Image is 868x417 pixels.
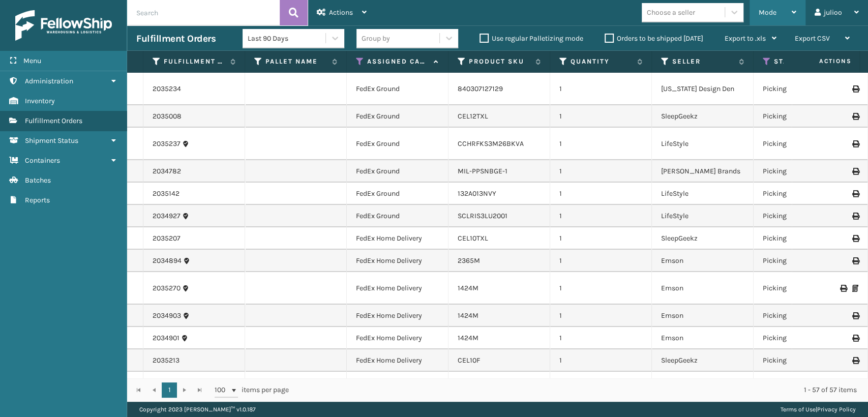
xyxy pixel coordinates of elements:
[550,327,652,349] td: 1
[458,284,478,292] a: 1424M
[647,7,695,18] div: Choose a seller
[25,136,78,145] span: Shipment Status
[153,355,179,366] a: 2035213
[754,183,855,205] td: Picking
[550,73,652,105] td: 1
[480,34,583,43] label: Use regular Palletizing mode
[153,139,181,149] a: 2035237
[23,56,41,65] span: Menu
[652,73,754,105] td: [US_STATE] Design Den
[215,385,230,395] span: 100
[367,57,429,66] label: Assigned Carrier Service
[153,283,181,293] a: 2035270
[571,57,632,66] label: Quantity
[852,235,858,242] i: Print Label
[265,57,327,66] label: Pallet Name
[672,57,734,66] label: Seller
[248,33,326,44] div: Last 90 Days
[652,128,754,160] td: LifeStyle
[852,357,858,364] i: Print Label
[25,196,50,204] span: Reports
[725,34,766,43] span: Export to .xls
[605,34,703,43] label: Orders to be shipped [DATE]
[754,205,855,227] td: Picking
[215,382,289,398] span: items per page
[550,160,652,183] td: 1
[15,10,112,41] img: logo
[303,385,857,395] div: 1 - 57 of 57 items
[550,349,652,372] td: 1
[153,211,181,221] a: 2034927
[754,105,855,128] td: Picking
[458,311,478,320] a: 1424M
[774,57,835,66] label: Status
[347,305,448,327] td: FedEx Home Delivery
[347,183,448,205] td: FedEx Ground
[550,372,652,394] td: 1
[347,128,448,160] td: FedEx Ground
[25,77,73,85] span: Administration
[840,285,846,292] i: Print Label
[652,305,754,327] td: Emson
[754,305,855,327] td: Picking
[759,8,776,17] span: Mode
[652,105,754,128] td: SleepGeekz
[795,34,830,43] span: Export CSV
[852,213,858,220] i: Print Label
[347,272,448,305] td: FedEx Home Delivery
[550,205,652,227] td: 1
[652,160,754,183] td: [PERSON_NAME] Brands
[153,311,181,321] a: 2034903
[136,33,216,45] h3: Fulfillment Orders
[550,183,652,205] td: 1
[817,406,856,413] a: Privacy Policy
[652,327,754,349] td: Emson
[153,84,181,94] a: 2035234
[458,189,496,198] a: 132A013NVY
[458,356,480,365] a: CEL10F
[139,402,256,417] p: Copyright 2023 [PERSON_NAME]™ v 1.0.187
[550,128,652,160] td: 1
[362,33,390,44] div: Group by
[754,160,855,183] td: Picking
[347,205,448,227] td: FedEx Ground
[781,406,816,413] a: Terms of Use
[852,312,858,319] i: Print Label
[652,272,754,305] td: Emson
[153,189,179,199] a: 2035142
[458,334,478,342] a: 1424M
[852,285,858,292] i: Print Packing Slip
[25,156,60,165] span: Containers
[754,349,855,372] td: Picking
[550,105,652,128] td: 1
[25,97,55,105] span: Inventory
[652,227,754,250] td: SleepGeekz
[781,402,856,417] div: |
[164,57,225,66] label: Fulfillment Order Id
[25,116,82,125] span: Fulfillment Orders
[153,166,181,176] a: 2034782
[153,111,182,122] a: 2035008
[458,256,480,265] a: 2365M
[852,190,858,197] i: Print Label
[458,212,507,220] a: SCLRIS3LU2001
[652,349,754,372] td: SleepGeekz
[754,227,855,250] td: Picking
[852,113,858,120] i: Print Label
[347,250,448,272] td: FedEx Home Delivery
[329,8,353,17] span: Actions
[469,57,530,66] label: Product SKU
[754,250,855,272] td: Picking
[852,140,858,147] i: Print Label
[852,168,858,175] i: Print Label
[347,349,448,372] td: FedEx Home Delivery
[550,250,652,272] td: 1
[754,73,855,105] td: Picking
[347,160,448,183] td: FedEx Ground
[162,382,177,398] a: 1
[852,257,858,264] i: Print Label
[652,183,754,205] td: LifeStyle
[153,233,181,244] a: 2035207
[347,372,448,394] td: FedEx Home Delivery
[458,234,488,243] a: CEL10TXL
